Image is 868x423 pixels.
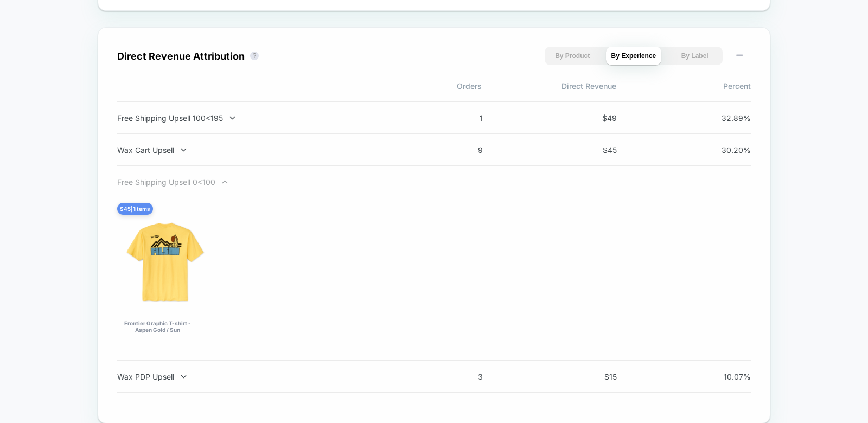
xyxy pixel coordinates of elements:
[568,113,617,123] span: $ 49
[117,50,245,62] div: Direct Revenue Attribution
[702,372,751,381] span: 10.07 %
[117,177,403,187] div: Free Shipping Upsell 0<100
[568,145,617,155] span: $ 45
[117,203,153,215] div: $ 45 | 1 items
[117,372,403,381] div: Wax PDP Upsell
[117,145,403,155] div: Wax Cart Upsell
[616,81,751,91] span: Percent
[250,52,259,60] button: ?
[123,320,193,333] div: Frontier Graphic T-shirt - Aspen Gold / Sun
[702,145,751,155] span: 30.20 %
[606,47,662,65] button: By Experience
[667,47,723,65] button: By Label
[434,372,483,381] span: 3
[434,145,483,155] span: 9
[117,113,403,123] div: Free Shipping Upsell 100<195
[347,81,482,91] span: Orders
[545,47,601,65] button: By Product
[702,113,751,123] span: 32.89 %
[123,208,208,316] img: Frontier Graphic T-shirt - Aspen Gold / Sun
[482,81,616,91] span: Direct Revenue
[568,372,617,381] span: $ 15
[434,113,483,123] span: 1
